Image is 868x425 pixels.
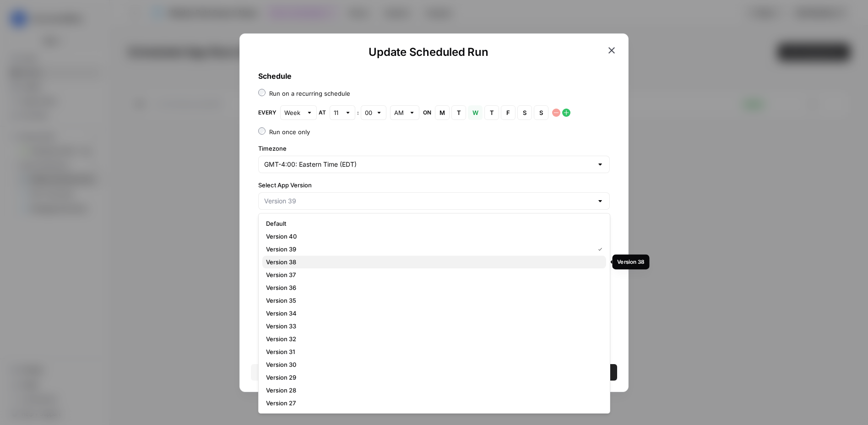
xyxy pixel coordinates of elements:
[617,258,644,266] div: Version 38
[266,296,599,305] span: Version 35
[266,270,599,279] span: Version 37
[435,105,450,120] button: M
[269,89,350,98] div: Run on a recurring schedule
[538,108,544,117] span: S
[266,373,599,382] span: Version 29
[266,219,599,228] span: Default
[423,109,431,117] span: on
[505,108,511,117] span: F
[266,257,599,267] span: Version 38
[258,180,610,190] label: Select App Version
[451,105,466,120] button: T
[365,108,372,117] input: 00
[269,127,310,136] div: Run once only
[266,321,599,331] span: Version 33
[258,144,610,153] label: Timezone
[266,386,599,395] span: Version 28
[258,89,266,96] input: Run on a recurring schedule
[394,108,405,117] input: AM
[258,109,277,117] span: Every
[534,105,548,120] button: S
[501,105,515,120] button: F
[258,127,266,135] input: Run once only
[251,45,606,60] h1: Update Scheduled Run
[264,160,593,169] input: GMT-4:00: Eastern Time (EDT)
[266,334,599,343] span: Version 32
[319,109,326,117] span: at
[251,364,432,381] button: Cancel
[439,108,445,117] span: M
[266,232,599,241] span: Version 40
[284,108,303,117] input: Week
[266,398,599,408] span: Version 27
[456,108,461,117] span: T
[266,245,591,254] span: Version 39
[489,108,494,117] span: T
[266,347,599,356] span: Version 31
[484,105,499,120] button: T
[266,283,599,292] span: Version 36
[334,108,341,117] input: 11
[472,108,478,117] span: W
[517,105,532,120] button: S
[522,108,527,117] span: S
[357,109,359,117] span: :
[266,309,599,318] span: Version 34
[468,105,483,120] button: W
[258,71,292,81] b: Schedule
[266,360,599,369] span: Version 30
[264,196,593,206] input: Version 39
